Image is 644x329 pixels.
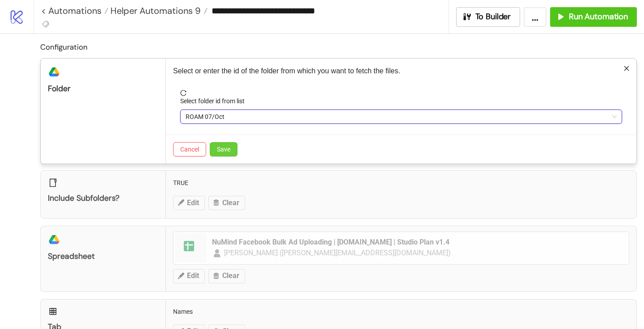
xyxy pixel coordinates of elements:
[524,7,547,27] button: ...
[475,12,511,22] span: To Builder
[180,96,250,106] label: Select folder id from list
[623,65,630,72] span: close
[569,12,628,22] span: Run Automation
[210,142,237,156] button: Save
[180,146,199,153] span: Cancel
[550,7,637,27] button: Run Automation
[41,6,108,15] a: < Automations
[217,146,230,153] span: Save
[173,66,629,76] p: Select or enter the id of the folder from which you want to fetch the files.
[108,5,201,17] span: Helper Automations 9
[186,110,617,123] span: ROAM 07/Oct
[456,7,521,27] button: To Builder
[108,6,208,15] a: Helper Automations 9
[48,84,158,94] div: Folder
[40,41,637,53] h2: Configuration
[180,90,622,96] span: reload
[173,142,206,156] button: Cancel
